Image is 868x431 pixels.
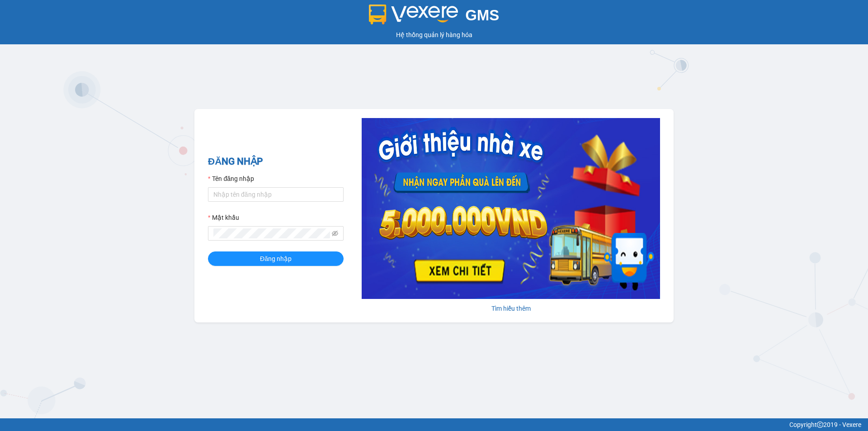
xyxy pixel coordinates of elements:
img: banner-0 [362,118,660,299]
span: Đăng nhập [260,254,292,264]
img: logo 2 [369,5,458,24]
div: Tìm hiểu thêm [362,303,660,313]
a: GMS [369,14,500,21]
div: Hệ thống quản lý hàng hóa [2,30,866,40]
div: Copyright 2019 - Vexere [7,420,861,430]
label: Mật khẩu [208,213,239,223]
h2: ĐĂNG NHẬP [208,154,344,169]
span: copyright [817,422,823,428]
input: Tên đăng nhập [208,187,344,202]
label: Tên đăng nhập [208,174,254,184]
span: GMS [465,7,499,24]
input: Mật khẩu [213,228,330,238]
span: eye-invisible [332,230,338,237]
button: Đăng nhập [208,251,344,266]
